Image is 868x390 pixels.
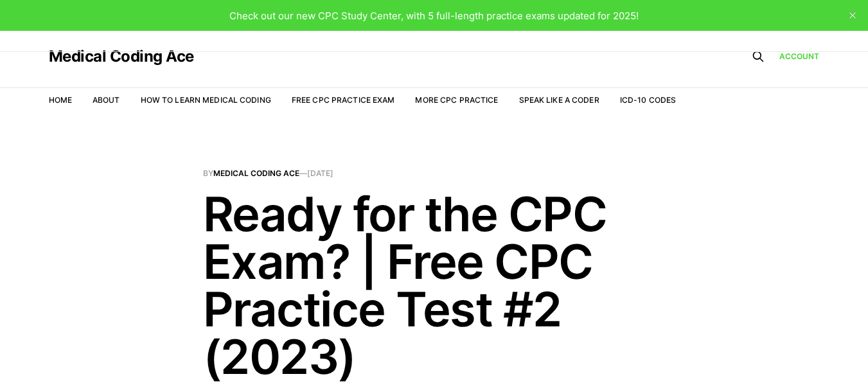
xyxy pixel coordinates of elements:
[93,95,120,105] a: About
[229,10,639,22] span: Check out our new CPC Study Center, with 5 full-length practice exams updated for 2025!
[292,95,395,105] a: Free CPC Practice Exam
[415,95,498,105] a: More CPC Practice
[49,49,194,64] a: Medical Coding Ace
[779,50,820,62] a: Account
[203,190,666,380] h1: Ready for the CPC Exam? | Free CPC Practice Test #2 (2023)
[141,95,271,105] a: How to Learn Medical Coding
[519,95,599,105] a: Speak Like a Coder
[49,95,72,105] a: Home
[213,168,299,178] a: Medical Coding Ace
[842,5,863,26] button: close
[307,168,333,178] time: [DATE]
[620,95,676,105] a: ICD-10 Codes
[203,170,666,177] span: By —
[801,327,868,390] iframe: portal-trigger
